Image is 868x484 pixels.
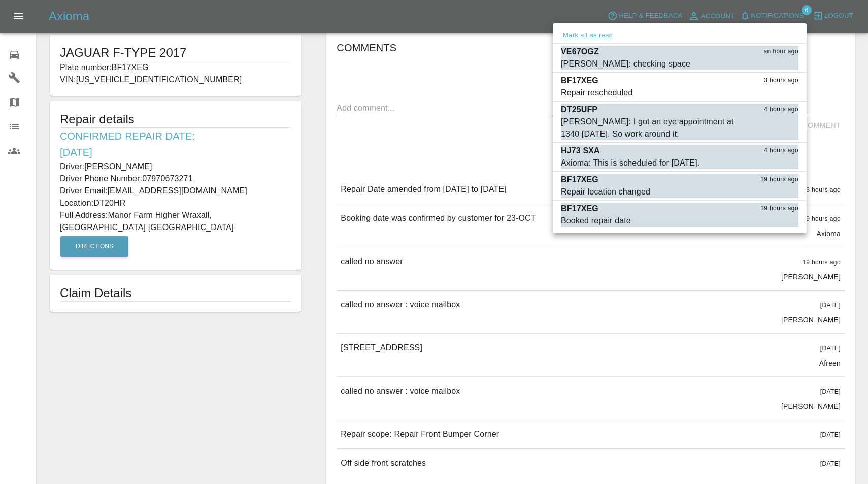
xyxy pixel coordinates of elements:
[561,104,597,116] p: DT25UFP
[760,175,798,185] span: 19 hours ago
[561,203,598,215] p: BF17XEG
[561,215,631,227] div: Booked repair date
[561,157,700,169] div: Axioma: This is scheduled for [DATE].
[764,76,798,86] span: 3 hours ago
[764,146,798,156] span: 4 hours ago
[561,29,615,41] button: Mark all as read
[561,58,690,70] div: [PERSON_NAME]: checking space
[561,174,598,186] p: BF17XEG
[561,116,748,140] div: [PERSON_NAME]: I got an eye appointment at 1340 [DATE]. So work around it.
[561,186,650,198] div: Repair location changed
[561,145,600,157] p: HJ73 SXA
[561,75,598,87] p: BF17XEG
[764,105,798,115] span: 4 hours ago
[561,87,632,99] div: Repair rescheduled
[760,204,798,214] span: 19 hours ago
[764,47,798,57] span: an hour ago
[561,46,599,58] p: VE67OGZ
